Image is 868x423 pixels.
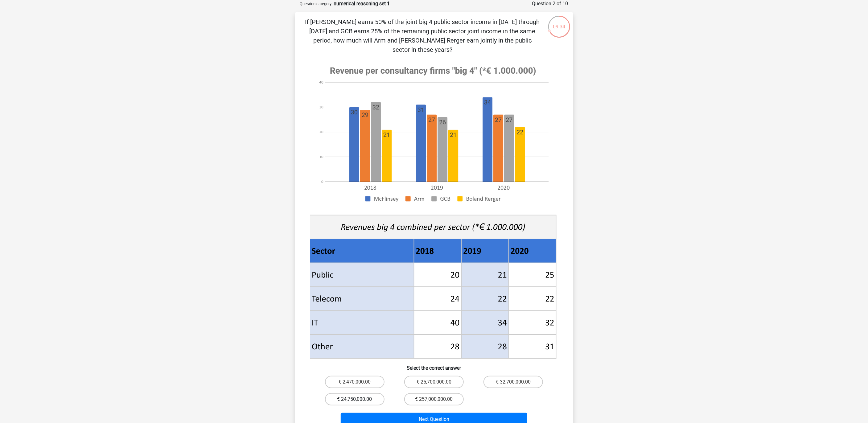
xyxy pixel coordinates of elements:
[548,15,571,31] div: 09:34
[334,1,390,6] strong: numerical reasoning set 1
[404,393,464,405] label: € 257,000,000.00
[305,360,563,371] h6: Select the correct answer
[305,17,540,54] p: If [PERSON_NAME] earns 50% of the joint big 4 public sector income in [DATE] through [DATE] and G...
[483,376,543,388] label: € 32,700,000.00
[325,376,385,388] label: € 2,470,000.00
[325,393,385,405] label: € 24,750,000.00
[404,376,464,388] label: € 25,700,000.00
[300,2,333,6] small: Question category:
